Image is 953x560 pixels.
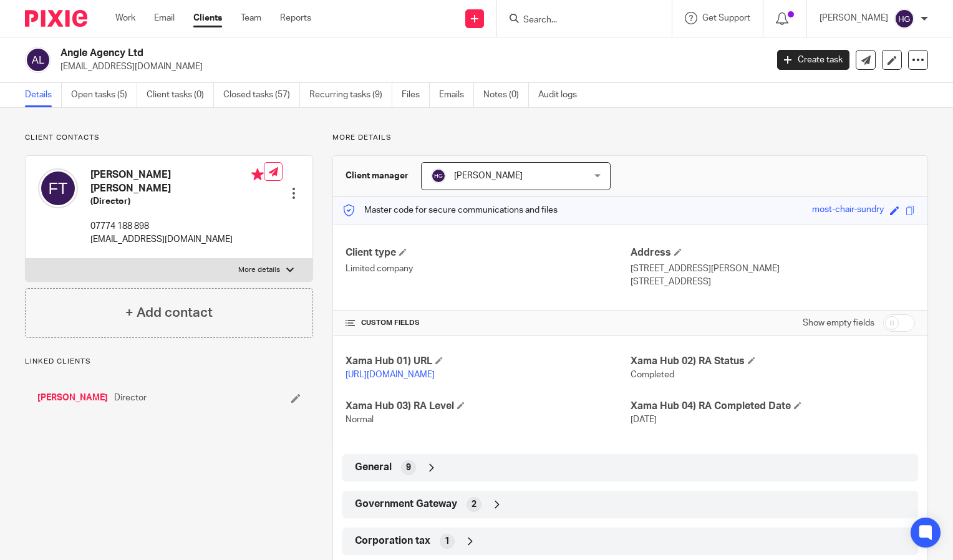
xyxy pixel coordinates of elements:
div: most-chair-sundry [812,203,884,218]
input: Search [522,15,634,26]
h3: Client manager [346,170,409,182]
span: Government Gateway [355,498,457,511]
a: Reports [280,12,311,24]
img: svg%3E [38,168,78,208]
i: Primary [251,168,264,181]
a: Emails [439,83,474,107]
p: Linked clients [25,357,313,367]
h4: Address [631,246,915,259]
p: [STREET_ADDRESS] [631,276,915,288]
a: Closed tasks (57) [223,83,300,107]
a: Open tasks (5) [71,83,137,107]
p: More details [238,265,280,275]
img: svg%3E [431,168,446,183]
span: 9 [406,461,411,474]
p: More details [332,133,928,143]
p: Client contacts [25,133,313,143]
span: [PERSON_NAME] [454,171,523,180]
img: svg%3E [25,47,51,73]
span: 1 [445,535,450,548]
a: Work [115,12,135,24]
p: 07774 188 898 [90,220,264,233]
span: General [355,461,392,474]
a: [PERSON_NAME] [37,392,108,404]
span: Completed [631,370,674,379]
h4: CUSTOM FIELDS [346,318,630,328]
h4: + Add contact [125,303,213,322]
p: Master code for secure communications and files [342,204,558,216]
p: [PERSON_NAME] [820,12,888,24]
h4: Xama Hub 01) URL [346,355,630,368]
a: Details [25,83,62,107]
p: [EMAIL_ADDRESS][DOMAIN_NAME] [90,233,264,246]
label: Show empty fields [803,317,874,329]
a: Notes (0) [483,83,529,107]
h4: [PERSON_NAME] [PERSON_NAME] [90,168,264,195]
a: Client tasks (0) [147,83,214,107]
span: 2 [472,498,476,511]
h4: Client type [346,246,630,259]
p: [EMAIL_ADDRESS][DOMAIN_NAME] [60,60,758,73]
a: Team [241,12,261,24]
p: [STREET_ADDRESS][PERSON_NAME] [631,263,915,275]
a: Recurring tasks (9) [309,83,392,107]
span: Director [114,392,147,404]
span: Corporation tax [355,534,430,548]
img: Pixie [25,10,87,27]
h4: Xama Hub 03) RA Level [346,400,630,413]
a: Email [154,12,175,24]
span: Get Support [702,14,750,22]
p: Limited company [346,263,630,275]
a: Clients [193,12,222,24]
a: Create task [777,50,849,70]
a: Files [402,83,430,107]
img: svg%3E [894,9,914,29]
span: [DATE] [631,415,657,424]
h4: Xama Hub 02) RA Status [631,355,915,368]
h5: (Director) [90,195,264,208]
h2: Angle Agency Ltd [60,47,619,60]
a: Audit logs [538,83,586,107]
h4: Xama Hub 04) RA Completed Date [631,400,915,413]
span: Normal [346,415,374,424]
a: [URL][DOMAIN_NAME] [346,370,435,379]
